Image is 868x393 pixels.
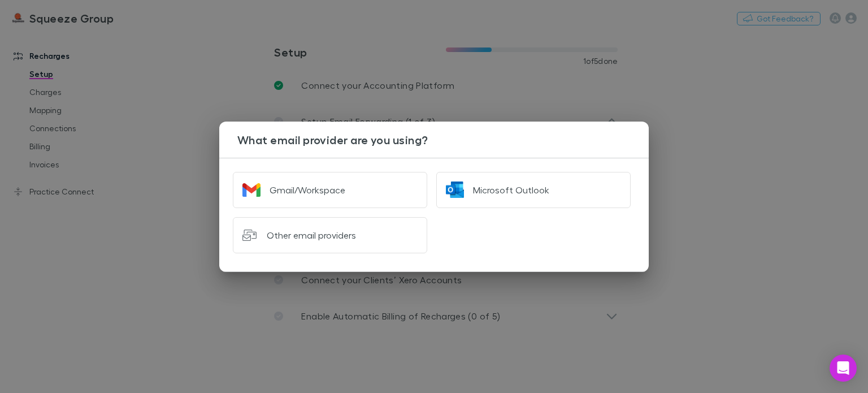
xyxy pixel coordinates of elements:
[233,217,427,253] button: Other email providers
[446,181,464,199] img: Microsoft Outlook's Logo
[270,184,345,196] div: Gmail/Workspace
[267,230,356,241] div: Other email providers
[233,172,427,208] button: Gmail/Workspace
[473,184,549,196] div: Microsoft Outlook
[830,355,857,382] div: Open Intercom Messenger
[237,133,649,146] h3: What email provider are you using?
[436,172,631,208] button: Microsoft Outlook
[242,181,261,199] img: Gmail/Workspace's Logo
